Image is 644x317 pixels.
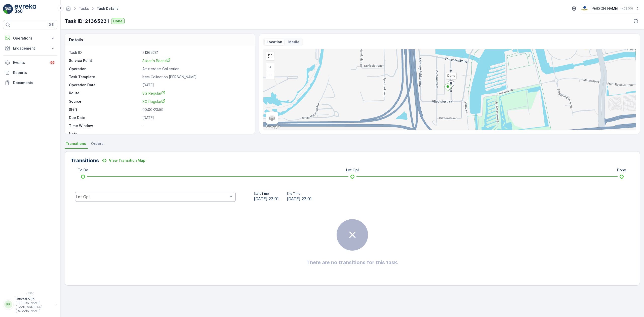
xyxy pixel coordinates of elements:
[78,168,88,173] p: To Do
[69,58,140,63] p: Service Point
[581,6,588,11] img: basis-logo_rgb2x.png
[69,131,140,136] p: Note
[16,301,53,313] p: [PERSON_NAME][EMAIL_ADDRESS][DOMAIN_NAME]
[142,59,170,63] span: Stean's Beans
[617,168,626,173] p: Done
[306,259,398,266] h2: There are no transitions for this task.
[142,74,250,80] p: Item Collection [PERSON_NAME]
[13,60,46,65] p: Events
[69,50,140,55] p: Task ID
[113,19,123,24] p: Done
[15,4,36,14] img: logo_light-DOdMpM7g.png
[49,23,54,27] p: ⌘B
[65,17,109,25] p: Task ID: 21365231
[50,61,54,65] p: 99
[266,71,274,78] a: Zoom Out
[69,99,140,104] p: Source
[266,52,274,60] a: View Fullscreen
[69,91,140,96] p: Route
[96,6,119,11] span: Task Details
[142,83,250,88] p: [DATE]
[3,292,57,295] span: v 1.50.1
[142,115,250,120] p: [DATE]
[266,112,277,123] a: Layers
[142,58,250,63] a: Stean's Beans
[142,99,250,104] a: SG Regular
[3,78,57,88] a: Documents
[13,46,47,51] p: Engagement
[69,115,140,120] p: Due Date
[142,123,250,128] p: -
[287,196,312,202] span: [DATE] 23:01
[142,50,250,55] p: 21365231
[66,8,71,12] a: Homepage
[3,33,57,43] button: Operations
[69,74,140,80] p: Task Template
[346,168,359,173] p: Let Op!
[265,123,281,130] img: Google
[4,300,12,308] div: RR
[76,194,228,199] div: Let Op!
[142,91,165,95] span: SG Regular
[69,37,83,43] p: Details
[590,6,618,11] p: [PERSON_NAME]
[71,157,99,164] p: Transitions
[111,18,125,24] button: Done
[142,131,250,136] p: -
[3,4,13,14] img: logo
[267,39,282,45] p: Location
[265,123,281,130] a: Open this area in Google Maps (opens a new window)
[269,72,272,77] span: −
[581,4,640,13] button: [PERSON_NAME](+02:00)
[16,296,53,301] p: riesvandijk
[79,6,89,11] a: Tasks
[142,99,165,104] span: SG Regular
[142,91,250,96] a: SG Regular
[288,39,299,45] p: Media
[3,43,57,53] button: Engagement
[269,65,271,69] span: +
[69,107,140,112] p: Shift
[142,66,250,71] p: Amsterdam Collection
[109,158,145,163] p: View Transition Map
[69,66,140,71] p: Operation
[66,141,86,146] span: Transitions
[3,296,57,313] button: RRriesvandijk[PERSON_NAME][EMAIL_ADDRESS][DOMAIN_NAME]
[13,80,55,85] p: Documents
[13,70,55,75] p: Reports
[69,123,140,128] p: Time Window
[13,36,47,41] p: Operations
[142,107,250,112] p: 00:00-23:59
[99,156,148,165] button: View Transition Map
[620,7,633,11] p: ( +02:00 )
[254,196,279,202] span: [DATE] 23:01
[3,68,57,78] a: Reports
[266,63,274,71] a: Zoom In
[254,192,279,196] p: Start Time
[287,192,312,196] p: End Time
[3,58,57,68] a: Events99
[91,141,103,146] span: Orders
[69,83,140,88] p: Operation Date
